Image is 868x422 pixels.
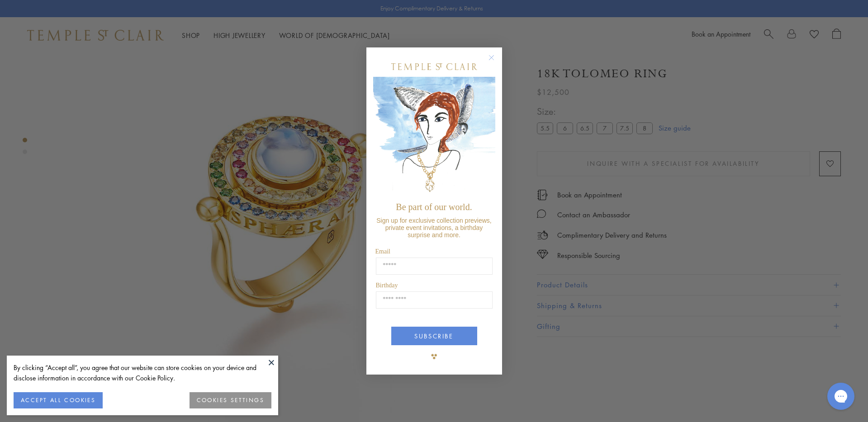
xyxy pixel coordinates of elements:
[190,392,271,408] button: COOKIES SETTINGS
[391,327,477,345] button: SUBSCRIBE
[14,362,271,383] div: By clicking “Accept all”, you agree that our website can store cookies on your device and disclos...
[376,217,491,239] span: Sign up for exclusive collection previews, private event invitations, a birthday surprise and more.
[375,248,390,255] span: Email
[490,56,502,68] button: Close dialog
[396,202,472,212] span: Be part of our world.
[373,77,495,197] img: c4a9eb12-d91a-4d4a-8ee0-386386f4f338.jpeg
[425,347,443,366] img: TSC
[823,380,859,413] iframe: Gorgias live chat messenger
[376,282,398,289] span: Birthday
[391,63,477,70] img: Temple St. Clair
[14,392,103,408] button: ACCEPT ALL COOKIES
[376,258,493,275] input: Email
